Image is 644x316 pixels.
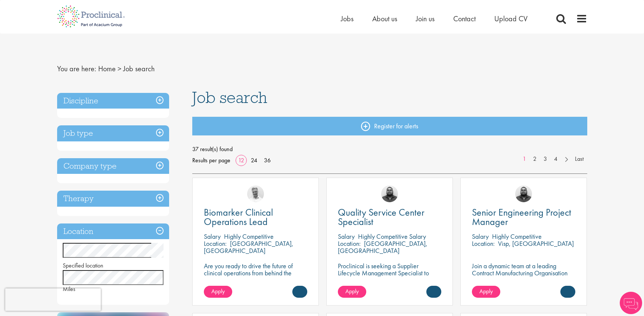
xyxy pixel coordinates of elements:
[204,232,221,241] span: Salary
[472,206,571,228] span: Senior Engineering Project Manager
[338,262,441,298] p: Proclinical is seeking a Supplier Lifecycle Management Specialist to support global vendor change...
[261,156,273,164] a: 36
[498,239,574,248] p: Visp, [GEOGRAPHIC_DATA]
[63,262,103,269] span: Specified location
[204,286,232,298] a: Apply
[204,262,307,298] p: Are you ready to drive the future of clinical operations from behind the scenes? Looking to be in...
[341,14,354,24] a: Jobs
[338,239,427,255] p: [GEOGRAPHIC_DATA], [GEOGRAPHIC_DATA]
[204,239,293,255] p: [GEOGRAPHIC_DATA], [GEOGRAPHIC_DATA]
[338,206,424,228] span: Quality Service Center Specialist
[550,155,561,163] a: 4
[472,208,575,226] a: Senior Engineering Project Manager
[204,206,273,228] span: Biomarker Clinical Operations Lead
[358,232,426,241] p: Highly Competitive Salary
[620,292,642,314] img: Chatbot
[571,155,587,163] a: Last
[247,185,264,202] img: Joshua Bye
[123,64,155,73] span: Job search
[381,185,398,202] img: Ashley Bennett
[192,87,267,107] span: Job search
[57,125,169,141] h3: Job type
[338,208,441,226] a: Quality Service Center Specialist
[57,93,169,109] h3: Discipline
[529,155,540,163] a: 2
[57,223,169,240] h3: Location
[416,14,435,24] a: Join us
[5,288,101,311] iframe: reCAPTCHA
[211,287,225,295] span: Apply
[472,239,495,248] span: Location:
[118,64,121,73] span: >
[204,239,227,248] span: Location:
[63,285,75,293] span: Miles
[492,232,542,241] p: Highly Competitive
[338,239,361,248] span: Location:
[515,185,532,202] img: Ashley Bennett
[192,144,587,155] span: 37 result(s) found
[472,232,489,241] span: Salary
[192,155,230,166] span: Results per page
[345,287,359,295] span: Apply
[224,232,274,241] p: Highly Competitive
[338,286,366,298] a: Apply
[372,14,397,24] a: About us
[57,191,169,207] h3: Therapy
[57,158,169,174] h3: Company type
[472,262,575,298] p: Join a dynamic team at a leading Contract Manufacturing Organisation (CMO) and contribute to grou...
[479,287,493,295] span: Apply
[57,64,96,73] span: You are here:
[494,14,528,24] a: Upload CV
[204,208,307,226] a: Biomarker Clinical Operations Lead
[453,14,476,24] a: Contact
[236,156,247,164] a: 12
[540,155,551,163] a: 3
[519,155,530,163] a: 1
[192,117,587,135] a: Register for alerts
[248,156,260,164] a: 24
[98,64,116,73] a: breadcrumb link
[338,232,355,241] span: Salary
[472,286,500,298] a: Apply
